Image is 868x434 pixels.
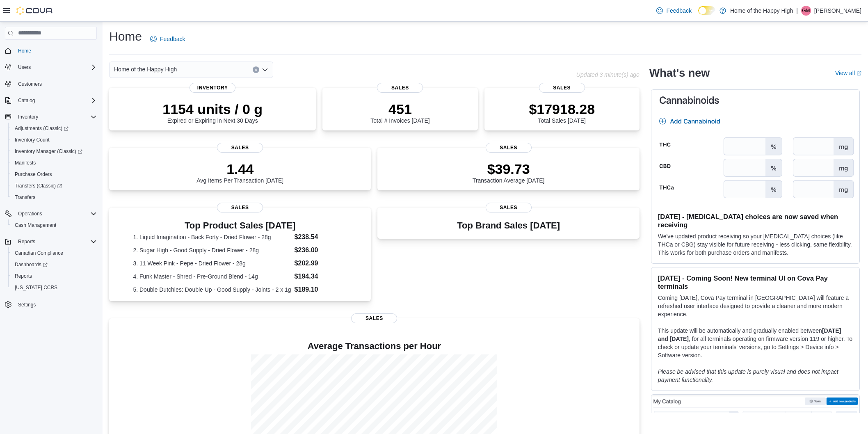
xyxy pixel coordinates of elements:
button: Open list of options [262,66,268,73]
span: Sales [377,83,423,93]
span: Settings [15,299,97,309]
span: Reports [18,238,35,245]
button: Transfers [8,192,100,203]
span: Inventory Count [15,137,50,143]
span: Sales [217,143,263,153]
span: Home of the Happy High [114,64,177,74]
div: Expired or Expiring in Next 30 Days [162,101,263,124]
span: Sales [351,313,397,323]
p: [PERSON_NAME] [814,6,861,16]
h3: Top Brand Sales [DATE] [457,221,560,231]
a: Manifests [11,158,39,168]
p: 1.44 [196,161,283,177]
dt: 4. Funk Master - Shred - Pre-Ground Blend - 14g [133,272,291,281]
a: Feedback [653,2,694,19]
p: $39.73 [473,161,545,177]
span: Home [18,48,31,54]
a: [US_STATE] CCRS [11,283,61,292]
span: Sales [486,203,532,212]
button: Purchase Orders [8,169,100,180]
button: Canadian Compliance [8,247,100,259]
a: Dashboards [11,260,51,270]
a: Cash Management [11,220,59,230]
p: We've updated product receiving so your [MEDICAL_DATA] choices (like THCa or CBG) stay visible fo... [658,232,853,257]
strong: [DATE] and [DATE] [658,327,841,342]
a: Feedback [147,31,188,47]
span: Reports [11,271,97,281]
span: Dashboards [15,261,48,268]
button: Reports [15,237,39,247]
button: Reports [8,270,100,282]
button: Customers [2,78,100,90]
h1: Home [109,28,142,45]
span: Canadian Compliance [15,250,63,256]
button: Manifests [8,157,100,169]
span: Inventory [15,112,97,122]
a: Inventory Manager (Classic) [11,146,86,156]
h3: [DATE] - [MEDICAL_DATA] choices are now saved when receiving [658,212,853,229]
span: Reports [15,237,97,247]
p: | [796,6,798,16]
dt: 2. Sugar High - Good Supply - Dried Flower - 28g [133,246,291,254]
span: Manifests [15,160,36,166]
a: Home [15,46,34,56]
span: Purchase Orders [11,169,97,179]
span: Transfers [15,194,35,201]
span: Sales [539,83,585,93]
a: View allExternal link [835,70,861,76]
span: Transfers [11,192,97,202]
p: $17918.28 [529,101,595,117]
div: Total # Invoices [DATE] [370,101,429,124]
span: Customers [18,81,42,87]
h2: What's new [649,66,710,80]
span: Users [18,64,31,71]
dd: $236.00 [295,245,347,255]
span: Washington CCRS [11,283,97,292]
a: Inventory Count [11,135,53,145]
a: Canadian Compliance [11,248,66,258]
span: Feedback [160,35,185,43]
span: Sales [217,203,263,212]
a: Adjustments (Classic) [11,123,72,133]
a: Dashboards [8,259,100,270]
dd: $202.99 [295,258,347,268]
span: Settings [18,302,36,308]
h3: [DATE] - Coming Soon! New terminal UI on Cova Pay terminals [658,274,853,290]
a: Adjustments (Classic) [8,123,100,134]
button: [US_STATE] CCRS [8,282,100,293]
a: Reports [11,271,35,281]
span: Customers [15,79,97,89]
span: Home [15,46,97,56]
span: Adjustments (Classic) [11,123,97,133]
p: This update will be automatically and gradually enabled between , for all terminals operating on ... [658,327,853,359]
span: Operations [18,210,42,217]
p: 451 [370,101,429,117]
div: Giuliana Molina Giuria [801,6,811,16]
button: Catalog [15,96,38,105]
a: Purchase Orders [11,169,55,179]
dt: 1. Liquid Imagination - Back Forty - Dried Flower - 28g [133,233,291,241]
dt: 3. 11 Week Pink - Pepe - Dried Flower - 28g [133,259,291,267]
p: Coming [DATE], Cova Pay terminal in [GEOGRAPHIC_DATA] will feature a refreshed user interface des... [658,294,853,318]
button: Inventory Count [8,134,100,146]
button: Clear input [253,66,259,73]
div: Total Sales [DATE] [529,101,595,124]
button: Operations [15,209,46,219]
a: Inventory Manager (Classic) [8,146,100,157]
span: Inventory Manager (Classic) [15,148,82,155]
dd: $189.10 [295,285,347,295]
p: Home of the Happy High [730,6,793,16]
a: Transfers (Classic) [11,181,65,191]
dd: $194.34 [295,272,347,281]
span: Dashboards [11,260,97,270]
span: Canadian Compliance [11,248,97,258]
span: Cash Management [11,220,97,230]
span: [US_STATE] CCRS [15,284,57,291]
button: Inventory [2,111,100,123]
span: Inventory Manager (Classic) [11,146,97,156]
button: Catalog [2,95,100,106]
dd: $238.54 [295,232,347,242]
span: Operations [15,209,97,219]
span: Transfers (Classic) [11,181,97,191]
